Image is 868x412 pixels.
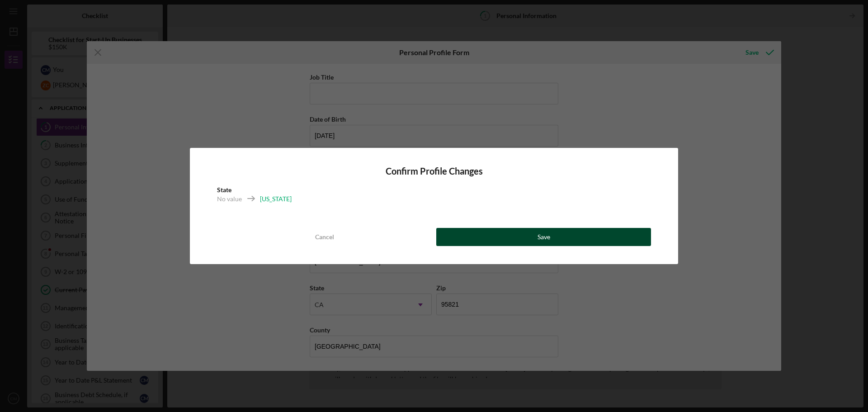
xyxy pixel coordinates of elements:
div: Save [538,228,550,246]
h4: Confirm Profile Changes [217,166,651,176]
div: [US_STATE] [260,194,292,204]
button: Cancel [217,228,432,246]
div: Cancel [315,228,334,246]
b: State [217,186,231,194]
button: Save [436,228,651,246]
div: No value [217,194,242,204]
